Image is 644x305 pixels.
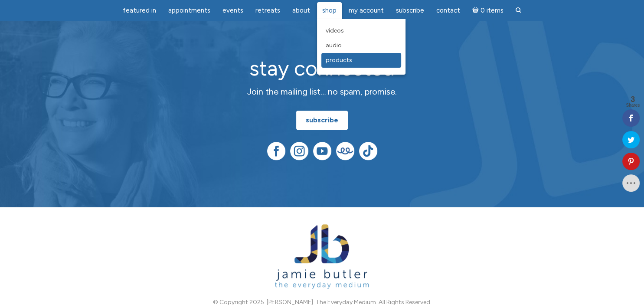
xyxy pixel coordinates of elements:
[326,27,344,34] span: Videos
[396,7,424,14] span: Subscribe
[321,23,401,38] a: Videos
[275,224,369,289] img: Jamie Butler. The Everyday Medium
[359,142,377,160] img: TikTok
[118,2,161,19] a: featured in
[321,38,401,53] a: Audio
[349,7,384,14] span: My Account
[267,142,285,160] img: Facebook
[321,53,401,68] a: Products
[317,2,342,19] a: Shop
[287,2,315,19] a: About
[326,42,342,49] span: Audio
[290,142,308,160] img: Instagram
[467,1,509,19] a: Cart0 items
[626,95,640,103] span: 3
[163,2,216,19] a: Appointments
[343,2,389,19] a: My Account
[255,7,280,14] span: Retreats
[472,7,481,14] i: Cart
[431,2,465,19] a: Contact
[168,7,210,14] span: Appointments
[326,56,352,64] span: Products
[217,2,248,19] a: Events
[222,7,243,14] span: Events
[168,85,476,98] p: Join the mailing list… no spam, promise.
[313,142,331,160] img: YouTube
[322,7,337,14] span: Shop
[250,2,285,19] a: Retreats
[391,2,429,19] a: Subscribe
[626,103,640,108] span: Shares
[292,7,310,14] span: About
[436,7,460,14] span: Contact
[480,7,503,14] span: 0 items
[123,7,156,14] span: featured in
[296,111,348,130] a: subscribe
[168,57,476,80] h2: stay connected
[275,278,369,285] a: Jamie Butler. The Everyday Medium
[336,142,354,160] img: Teespring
